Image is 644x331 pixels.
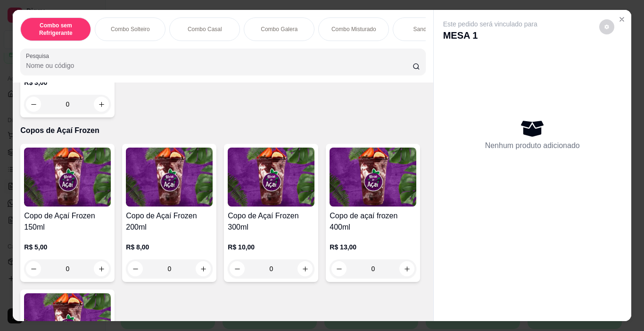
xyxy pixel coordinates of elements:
button: Close [614,12,629,27]
p: R$ 5,00 [24,242,111,252]
p: Este pedido será vinculado para [443,19,537,29]
p: R$ 10,00 [228,242,314,252]
img: product-image [126,148,213,207]
img: product-image [330,148,416,207]
button: decrease-product-quantity [26,97,41,112]
button: decrease-product-quantity [599,19,614,34]
p: Sanduíches [413,25,443,33]
img: product-image [24,148,111,207]
p: Combo Solteiro [111,25,150,33]
p: R$ 13,00 [330,242,416,252]
img: product-image [228,148,314,207]
p: Combo sem Refrigerante [28,22,83,37]
input: Pesquisa [26,61,413,70]
h4: Copo de Açaí Frozen 300ml [228,210,314,233]
h4: Copo de açaí frozen 400ml [330,210,416,233]
label: Pesquisa [26,52,52,60]
p: Combo Casal [188,25,222,33]
button: increase-product-quantity [94,261,109,276]
button: decrease-product-quantity [26,261,41,276]
p: Nenhum produto adicionado [485,140,580,151]
h4: Copo de Açaí Frozen 200ml [126,210,213,233]
p: MESA 1 [443,29,537,42]
p: R$ 3,00 [24,78,111,87]
button: increase-product-quantity [94,97,109,112]
p: Combo Galera [261,25,297,33]
p: Copos de Açaí Frozen [20,125,425,136]
p: Combo Misturado [331,25,376,33]
p: R$ 8,00 [126,242,213,252]
h4: Copo de Açaí Frozen 150ml [24,210,111,233]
